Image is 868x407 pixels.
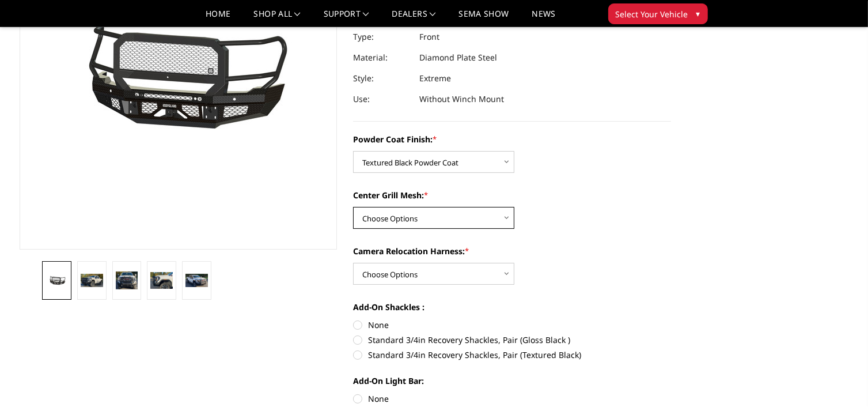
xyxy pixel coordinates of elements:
img: 2024-2025 GMC 2500-3500 - FT Series - Extreme Front Bumper [150,272,173,288]
a: Home [206,10,230,27]
img: 2024-2025 GMC 2500-3500 - FT Series - Extreme Front Bumper [81,274,103,287]
a: News [532,10,555,27]
dt: Type: [353,27,411,47]
dt: Material: [353,47,411,68]
dt: Use: [353,89,411,110]
span: Select Your Vehicle [616,8,688,20]
label: Powder Coat Finish: [353,133,671,145]
iframe: Chat Widget [810,352,868,407]
img: 2024-2025 GMC 2500-3500 - FT Series - Extreme Front Bumper [116,272,138,289]
label: None [353,319,671,331]
a: Dealers [392,10,436,27]
label: Standard 3/4in Recovery Shackles, Pair (Gloss Black ) [353,334,671,346]
label: Standard 3/4in Recovery Shackles, Pair (Textured Black) [353,349,671,361]
a: shop all [254,10,301,27]
label: None [353,393,671,405]
label: Add-On Shackles : [353,301,671,313]
label: Center Grill Mesh: [353,189,671,201]
dd: Diamond Plate Steel [419,47,497,68]
span: ▾ [696,7,700,20]
label: Add-On Light Bar: [353,375,671,387]
dd: Extreme [419,68,451,89]
dt: Style: [353,68,411,89]
dd: Front [419,27,439,47]
a: SEMA Show [458,10,509,27]
dd: Without Winch Mount [419,89,504,110]
label: Camera Relocation Harness: [353,245,671,257]
img: 2024-2025 GMC 2500-3500 - FT Series - Extreme Front Bumper [185,274,208,287]
button: Select Your Vehicle [608,3,708,24]
img: 2024-2025 GMC 2500-3500 - FT Series - Extreme Front Bumper [46,275,68,285]
a: Support [324,10,369,27]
